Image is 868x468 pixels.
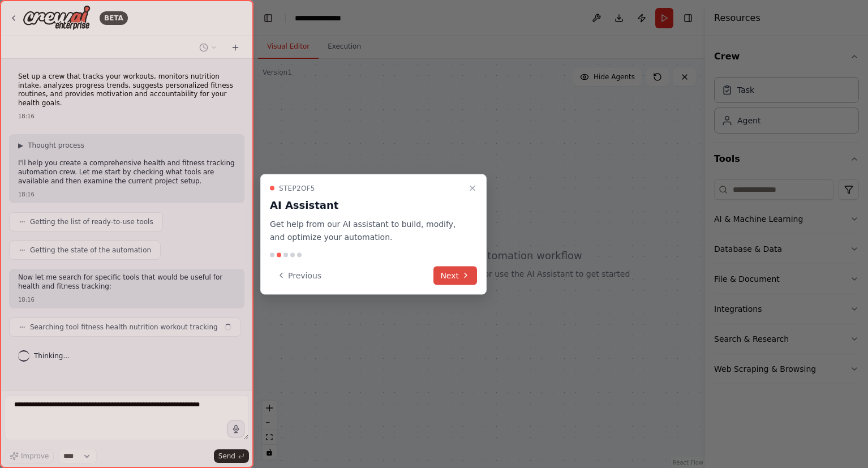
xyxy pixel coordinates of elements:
[279,184,315,193] span: Step 2 of 5
[270,218,463,244] p: Get help from our AI assistant to build, modify, and optimize your automation.
[270,197,463,213] h3: AI Assistant
[260,10,276,26] button: Hide left sidebar
[466,182,479,195] button: Close walkthrough
[433,266,477,285] button: Next
[270,266,328,285] button: Previous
